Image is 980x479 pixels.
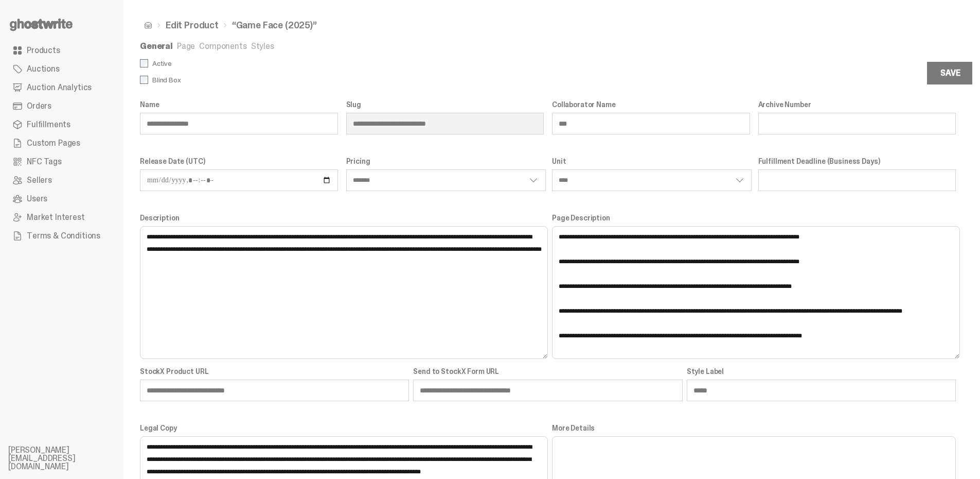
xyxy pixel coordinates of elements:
button: Save [927,62,973,84]
span: Terms & Conditions [27,232,100,240]
label: Slug [346,100,544,109]
div: Save [940,69,960,77]
a: Custom Pages [8,134,115,152]
span: NFC Tags [27,158,62,166]
span: Sellers [27,176,52,184]
a: Fulfillments [8,115,115,134]
span: Market Interest [27,213,85,221]
span: Fulfillments [27,121,70,129]
input: Active [140,59,148,67]
label: Unit [552,157,750,165]
span: Custom Pages [27,139,80,147]
a: Auctions [8,60,115,78]
a: Edit Product [166,21,219,30]
span: Users [27,195,47,203]
li: “Game Face (2025)” [219,21,317,30]
label: More Details [552,424,956,432]
a: Sellers [8,171,115,190]
label: Archive Number [758,100,956,109]
a: General [140,41,173,52]
a: Terms & Conditions [8,227,115,245]
label: Fulfillment Deadline (Business Days) [758,157,956,165]
a: Users [8,190,115,208]
a: Auction Analytics [8,78,115,97]
span: Auction Analytics [27,83,92,92]
label: StockX Product URL [140,367,409,375]
span: Auctions [27,65,60,73]
a: Orders [8,97,115,115]
label: Blind Box [140,76,548,84]
a: NFC Tags [8,152,115,171]
label: Send to StockX Form URL [413,367,682,375]
input: Blind Box [140,76,148,84]
span: Products [27,46,60,55]
label: Style Label [687,367,956,375]
a: Components [199,41,246,52]
label: Collaborator Name [552,100,750,109]
li: [PERSON_NAME][EMAIL_ADDRESS][DOMAIN_NAME] [8,446,132,471]
a: Styles [251,41,274,52]
a: Market Interest [8,208,115,227]
label: Description [140,214,544,222]
span: Orders [27,102,51,110]
label: Pricing [346,157,544,165]
label: Legal Copy [140,424,544,432]
label: Release Date (UTC) [140,157,338,165]
label: Page Description [552,214,956,222]
a: Products [8,41,115,60]
label: Name [140,100,338,109]
label: Active [140,59,548,67]
a: Page [177,41,195,52]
